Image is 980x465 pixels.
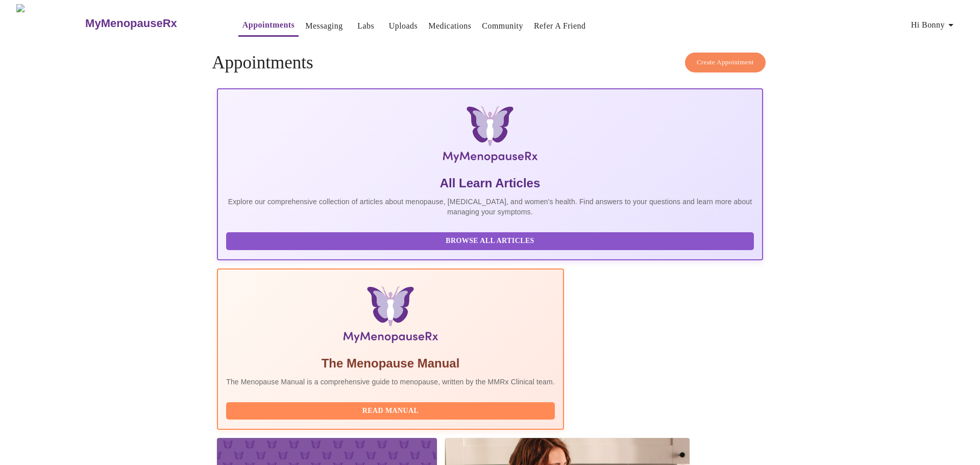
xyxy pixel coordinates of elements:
[305,19,342,33] a: Messaging
[534,19,586,33] a: Refer a Friend
[85,17,177,30] h3: MyMenopauseRx
[236,235,744,248] span: Browse All Articles
[242,18,295,32] a: Appointments
[226,406,557,414] a: Read Manual
[907,15,961,35] button: Hi Bonny
[350,16,382,36] button: Labs
[226,402,555,420] button: Read Manual
[226,377,555,387] p: The Menopause Manual is a comprehensive guide to menopause, written by the MMRx Clinical team.
[226,355,555,372] h5: The Menopause Manual
[238,15,299,37] button: Appointments
[236,405,545,418] span: Read Manual
[226,236,756,244] a: Browse All Articles
[428,19,471,33] a: Medications
[911,18,957,32] span: Hi Bonny
[226,197,754,217] p: Explore our comprehensive collection of articles about menopause, [MEDICAL_DATA], and women's hea...
[389,19,418,33] a: Uploads
[357,19,374,33] a: Labs
[278,286,502,347] img: Menopause Manual
[697,57,754,68] span: Create Appointment
[685,53,766,72] button: Create Appointment
[301,16,347,36] button: Messaging
[478,16,527,36] button: Community
[212,53,768,73] h4: Appointments
[530,16,590,36] button: Refer a Friend
[226,232,754,250] button: Browse All Articles
[385,16,422,36] button: Uploads
[16,4,84,42] img: MyMenopauseRx Logo
[226,175,754,191] h5: All Learn Articles
[308,106,672,167] img: MyMenopauseRx Logo
[482,19,523,33] a: Community
[84,6,218,41] a: MyMenopauseRx
[424,16,475,36] button: Medications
